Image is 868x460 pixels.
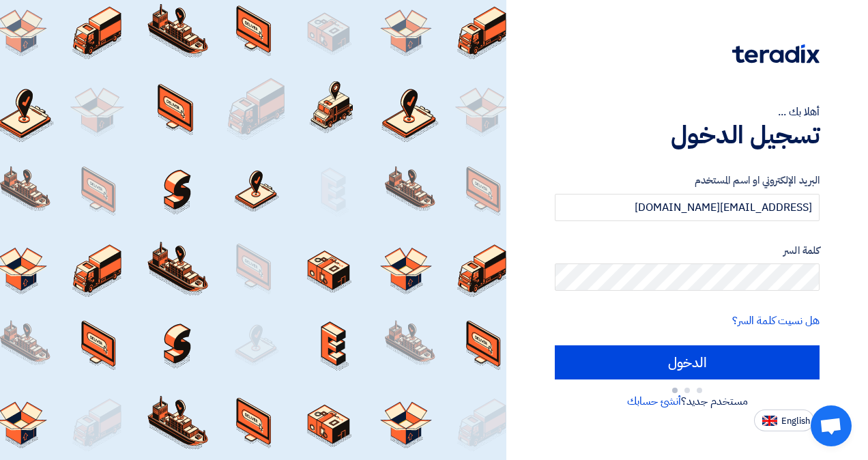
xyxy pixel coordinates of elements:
[627,393,681,409] a: أنشئ حسابك
[555,345,820,379] input: الدخول
[555,243,820,259] label: كلمة السر
[811,405,852,446] a: Open chat
[555,393,820,409] div: مستخدم جديد؟
[555,104,820,120] div: أهلا بك ...
[754,409,814,431] button: English
[555,194,820,221] input: أدخل بريد العمل الإلكتروني او اسم المستخدم الخاص بك ...
[555,173,820,188] label: البريد الإلكتروني او اسم المستخدم
[732,44,820,63] img: Teradix logo
[762,416,777,426] img: en-US.png
[732,313,820,329] a: هل نسيت كلمة السر؟
[781,416,810,426] span: English
[555,120,820,150] h1: تسجيل الدخول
